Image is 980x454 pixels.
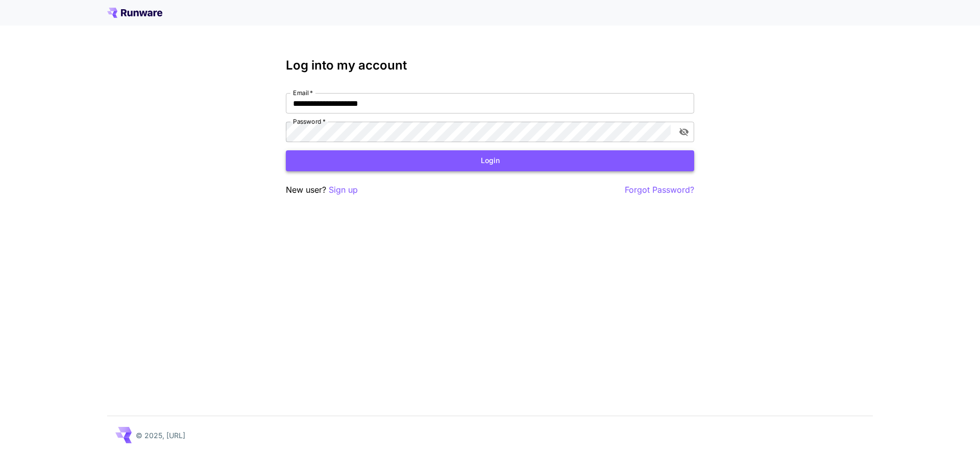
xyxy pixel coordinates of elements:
[625,184,694,196] button: Forgot Password?
[293,88,313,97] label: Email
[286,184,358,196] p: New user?
[675,123,693,141] button: toggle password visibility
[293,117,326,126] label: Password
[286,58,694,73] h3: Log into my account
[329,184,358,196] button: Sign up
[286,150,694,171] button: Login
[136,430,185,441] p: © 2025, [URL]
